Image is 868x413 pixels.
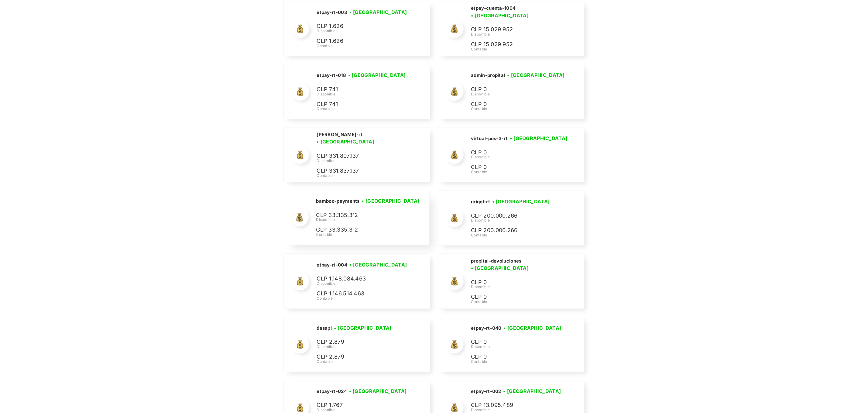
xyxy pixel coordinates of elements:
[317,388,347,394] h2: etpay-rt-024
[317,132,362,138] h2: [PERSON_NAME]-rt
[492,198,550,205] h3: • [GEOGRAPHIC_DATA]
[471,91,567,97] div: Disponible
[471,258,521,264] h2: propital-devoluciones
[471,325,502,331] h2: etpay-rt-040
[471,353,562,361] p: CLP 0
[349,387,407,395] h3: • [GEOGRAPHIC_DATA]
[317,28,409,34] div: Disponible
[317,344,408,349] div: Disponible
[362,197,420,205] h3: • [GEOGRAPHIC_DATA]
[317,173,422,178] div: Contable
[471,148,562,157] p: CLP 0
[317,296,409,301] div: Contable
[316,232,421,237] div: Contable
[317,353,408,361] p: CLP 2.879
[471,25,562,34] p: CLP 15.029.952
[317,100,408,109] p: CLP 741
[317,407,409,413] div: Disponible
[471,264,529,272] h3: • [GEOGRAPHIC_DATA]
[471,293,562,301] p: CLP 0
[317,138,374,145] h3: • [GEOGRAPHIC_DATA]
[317,401,408,410] p: CLP 1.767
[503,387,561,395] h3: • [GEOGRAPHIC_DATA]
[471,199,490,205] h2: urigol-rt
[504,324,561,332] h3: • [GEOGRAPHIC_DATA]
[471,32,577,37] div: Disponible
[334,324,392,332] h3: • [GEOGRAPHIC_DATA]
[316,198,360,204] h2: bamboo-payments
[317,43,409,49] div: Contable
[510,135,568,142] h3: • [GEOGRAPHIC_DATA]
[471,5,516,11] h2: etpay-cuenta-1004
[317,325,332,331] h2: dasapi
[317,274,408,283] p: CLP 1.148.084.463
[316,217,421,222] div: Disponible
[471,226,562,235] p: CLP 200.000.266
[317,289,408,298] p: CLP 1.146.514.463
[317,167,408,175] p: CLP 331.837.137
[317,359,408,364] div: Contable
[317,85,408,94] p: CLP 741
[317,106,408,112] div: Contable
[471,299,577,305] div: Contable
[317,152,408,160] p: CLP 331.807.137
[471,401,562,410] p: CLP 13.095.489
[471,284,577,290] div: Disponible
[349,9,407,16] h3: • [GEOGRAPHIC_DATA]
[317,22,408,31] p: CLP 1.626
[317,262,347,268] h2: etpay-rt-004
[317,338,408,346] p: CLP 2.879
[471,163,562,172] p: CLP 0
[317,91,408,97] div: Disponible
[471,212,562,220] p: CLP 200.000.266
[317,72,346,78] h2: etpay-rt-018
[471,40,562,49] p: CLP 15.029.952
[316,225,407,234] p: CLP 33.335.312
[471,46,577,52] div: Contable
[471,12,529,19] h3: • [GEOGRAPHIC_DATA]
[471,136,508,142] h2: virtual-pos-3-rt
[471,154,569,160] div: Disponible
[471,169,569,175] div: Contable
[471,359,563,364] div: Contable
[471,344,563,349] div: Disponible
[317,281,409,286] div: Disponible
[317,37,408,46] p: CLP 1.626
[348,71,406,79] h3: • [GEOGRAPHIC_DATA]
[349,261,407,268] h3: • [GEOGRAPHIC_DATA]
[471,232,562,238] div: Contable
[316,211,407,220] p: CLP 33.335.312
[317,9,347,15] h2: etpay-rt-003
[471,278,562,287] p: CLP 0
[471,218,562,223] div: Disponible
[471,338,562,346] p: CLP 0
[507,71,565,79] h3: • [GEOGRAPHIC_DATA]
[317,158,422,163] div: Disponible
[471,388,501,394] h2: etpay-rt-002
[471,407,563,413] div: Disponible
[471,100,562,109] p: CLP 0
[471,85,562,94] p: CLP 0
[471,72,505,78] h2: admin-propital
[471,106,567,112] div: Contable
